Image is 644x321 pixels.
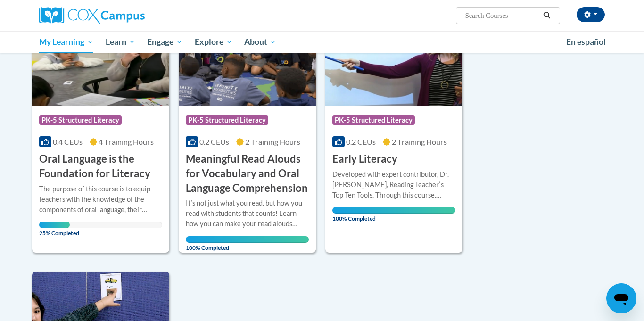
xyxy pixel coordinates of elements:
[189,31,239,53] a: Explore
[392,137,447,146] span: 2 Training Hours
[244,36,276,48] span: About
[245,137,300,146] span: 2 Training Hours
[186,152,309,195] h3: Meaningful Read Alouds for Vocabulary and Oral Language Comprehension
[39,7,145,24] img: Cox Campus
[332,207,455,214] div: Your progress
[332,115,415,125] span: PK-5 Structured Literacy
[186,236,309,251] span: 100% Completed
[53,137,83,146] span: 0.4 CEUs
[39,115,122,125] span: PK-5 Structured Literacy
[325,10,462,106] img: Course Logo
[199,137,229,146] span: 0.2 CEUs
[186,115,268,125] span: PK-5 Structured Literacy
[540,10,554,21] button: Search
[99,31,141,53] a: Learn
[332,207,455,222] span: 100% Completed
[39,184,162,215] div: The purpose of this course is to equip teachers with the knowledge of the components of oral lang...
[186,198,309,229] div: Itʹs not just what you read, but how you read with students that counts! Learn how you can make y...
[560,32,612,52] a: En español
[325,10,462,253] a: Course LogoPK-5 Structured Literacy0.2 CEUs2 Training Hours Early LiteracyDeveloped with expert c...
[332,169,455,200] div: Developed with expert contributor, Dr. [PERSON_NAME], Reading Teacherʹs Top Ten Tools. Through th...
[39,222,70,237] span: 25% Completed
[577,7,605,22] button: Account Settings
[32,10,169,106] img: Course Logo
[464,10,540,21] input: Search Courses
[39,152,162,181] h3: Oral Language is the Foundation for Literacy
[606,283,636,313] iframe: Button to launch messaging window
[179,10,316,253] a: Course LogoPK-5 Structured Literacy0.2 CEUs2 Training Hours Meaningful Read Alouds for Vocabulary...
[39,7,218,24] a: Cox Campus
[39,222,70,228] div: Your progress
[186,236,309,243] div: Your progress
[332,152,397,166] h3: Early Literacy
[99,137,154,146] span: 4 Training Hours
[32,10,169,253] a: Course LogoPK-5 Structured Literacy0.4 CEUs4 Training Hours Oral Language is the Foundation for L...
[25,31,619,53] div: Main menu
[179,10,316,106] img: Course Logo
[106,36,135,48] span: Learn
[239,31,283,53] a: About
[33,31,99,53] a: My Learning
[346,137,376,146] span: 0.2 CEUs
[566,37,606,47] span: En español
[195,36,232,48] span: Explore
[39,36,93,48] span: My Learning
[141,31,189,53] a: Engage
[147,36,182,48] span: Engage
